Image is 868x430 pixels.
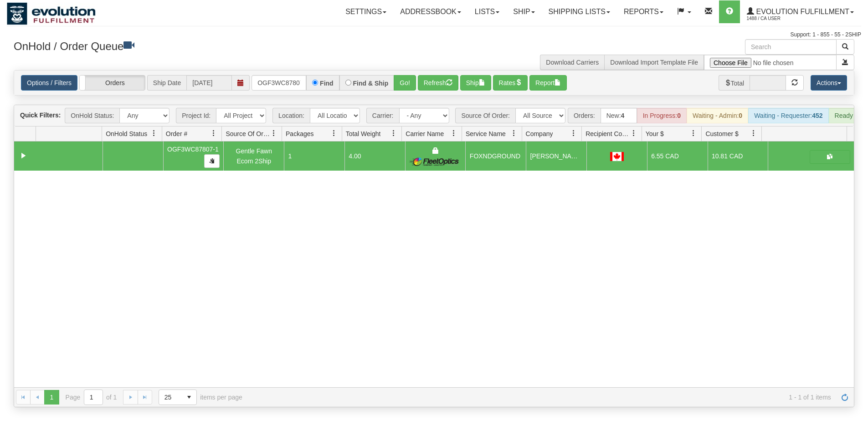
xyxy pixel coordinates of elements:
[646,129,664,138] span: Your $
[468,0,506,23] a: Lists
[65,108,119,123] span: OnHold Status:
[546,59,599,66] a: Download Carriers
[288,152,292,160] span: 1
[621,112,625,119] strong: 4
[812,112,822,119] strong: 452
[566,126,581,141] a: Company filter column settings
[266,126,282,141] a: Source Of Order filter column settings
[847,168,867,261] iframe: chat widget
[745,39,837,55] input: Search
[460,75,491,91] button: Ship
[386,126,401,141] a: Total Weight filter column settings
[677,112,681,119] strong: 0
[176,108,216,123] span: Project Id:
[346,129,381,138] span: Total Weight
[409,157,462,166] img: FleetOptics Inc.
[455,108,515,123] span: Source Of Order:
[21,75,77,91] a: Options / Filters
[14,39,427,52] h3: OnHold / Order Queue
[44,390,59,405] span: Page 1
[465,142,526,171] td: FOXNDGROUND
[7,31,861,39] div: Support: 1 - 855 - 55 - 2SHIP
[708,142,768,171] td: 10.81 CAD
[204,154,220,168] button: Copy to clipboard
[446,126,462,141] a: Carrier Name filter column settings
[167,146,219,153] span: OGF3WC87807-1
[837,390,852,405] a: Refresh
[506,0,541,23] a: Ship
[811,75,847,91] button: Actions
[704,55,837,70] input: Import
[686,126,701,141] a: Your $ filter column settings
[748,108,828,123] div: Waiting - Requester:
[226,129,270,138] span: Source Of Order
[526,129,553,138] span: Company
[506,126,522,141] a: Service Name filter column settings
[568,108,601,123] span: Orders:
[810,150,850,164] button: Shipping Documents
[740,0,861,23] a: Evolution Fulfillment 1488 / CA User
[320,80,334,86] label: Find
[164,393,176,402] span: 25
[466,129,506,138] span: Service Name
[705,129,738,138] span: Customer $
[66,390,117,405] span: Page of 1
[687,108,748,123] div: Waiting - Admin:
[626,126,642,141] a: Recipient Country filter column settings
[739,112,742,119] strong: 0
[147,75,186,91] span: Ship Date
[272,108,310,123] span: Location:
[159,390,197,405] span: Page sizes drop down
[326,126,342,141] a: Packages filter column settings
[7,2,96,25] img: logo1488.jpg
[746,126,761,141] a: Customer $ filter column settings
[637,108,687,123] div: In Progress:
[601,108,637,123] div: New:
[747,14,815,23] span: 1488 / CA User
[255,394,831,401] span: 1 - 1 of 1 items
[182,390,196,405] span: select
[526,142,586,171] td: [PERSON_NAME]
[20,111,61,120] label: Quick Filters:
[106,129,147,138] span: OnHold Status
[84,390,103,405] input: Page 1
[206,126,221,141] a: Order # filter column settings
[647,142,708,171] td: 6.55 CAD
[719,75,750,91] span: Total
[18,150,29,162] a: Collapse
[393,0,468,23] a: Addressbook
[159,390,242,405] span: items per page
[252,75,306,91] input: Order #
[80,76,145,90] label: Orders
[286,129,313,138] span: Packages
[366,108,399,123] span: Carrier:
[418,75,458,91] button: Refresh
[406,129,444,138] span: Carrier Name
[14,105,854,126] div: grid toolbar
[394,75,416,91] button: Go!
[542,0,617,23] a: Shipping lists
[353,80,389,86] label: Find & Ship
[610,152,624,161] img: CA
[228,146,280,167] div: Gentle Fawn Ecom 2Ship
[617,0,670,23] a: Reports
[610,59,698,66] a: Download Import Template File
[493,75,528,91] button: Rates
[146,126,162,141] a: OnHold Status filter column settings
[754,8,849,15] span: Evolution Fulfillment
[836,39,854,55] button: Search
[166,129,187,138] span: Order #
[349,152,361,160] span: 4.00
[339,0,393,23] a: Settings
[586,129,630,138] span: Recipient Country
[529,75,567,91] button: Report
